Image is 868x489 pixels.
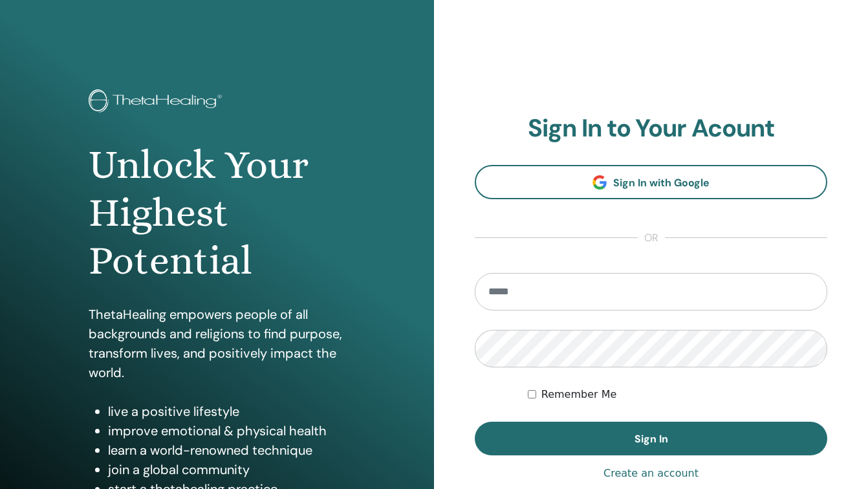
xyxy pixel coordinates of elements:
li: improve emotional & physical health [108,421,345,440]
a: Sign In with Google [475,165,827,199]
li: join a global community [108,460,345,479]
li: live a positive lifestyle [108,402,345,421]
button: Sign In [475,422,827,455]
p: ThetaHealing empowers people of all backgrounds and religions to find purpose, transform lives, a... [89,305,345,382]
li: learn a world-renowned technique [108,440,345,460]
label: Remember Me [541,387,617,402]
a: Create an account [603,466,699,481]
h1: Unlock Your Highest Potential [89,141,345,285]
h2: Sign In to Your Acount [475,114,827,144]
div: Keep me authenticated indefinitely or until I manually logout [528,387,827,402]
span: Sign In with Google [613,176,710,190]
span: or [638,230,665,246]
span: Sign In [635,432,668,446]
